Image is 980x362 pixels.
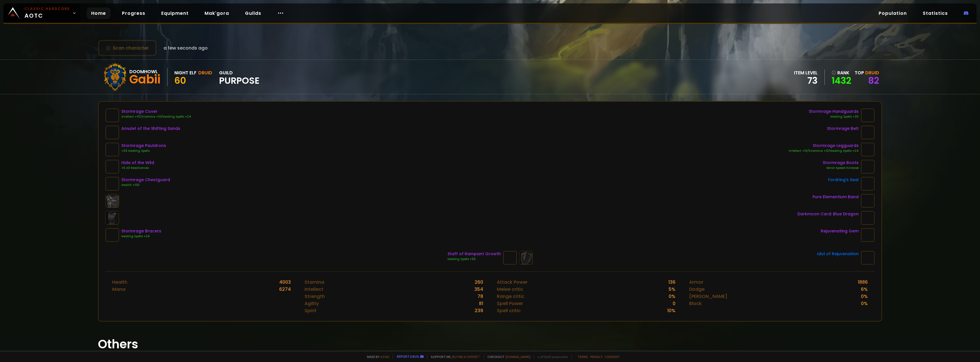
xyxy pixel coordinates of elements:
[364,355,389,359] span: Made by
[121,160,154,166] div: Hide of the Wild
[129,68,160,75] div: Doomhowl
[861,177,875,191] img: item-16058
[448,251,501,257] div: Staff of Rampant Growth
[667,307,675,314] div: 10 %
[809,114,859,119] div: Healing Spells +30
[861,251,875,265] img: item-22398
[121,183,170,187] div: Health +100
[427,355,480,359] span: Support me,
[817,251,859,257] div: Idol of Rejuvenation
[105,177,119,191] img: item-16897
[497,279,528,286] div: Attack Power
[129,75,160,84] div: Gabii
[105,109,119,122] img: item-16900
[865,69,879,76] span: Druid
[503,251,517,265] img: item-20581
[534,355,568,359] span: v. d752d5 - production
[198,69,212,76] div: Druid
[105,160,119,173] img: item-18510
[105,228,119,242] img: item-16904
[105,126,119,139] img: item-21507
[105,143,119,156] img: item-16902
[789,149,859,153] div: Intellect +10/Stamina +10/Healing Spells +24
[305,293,325,300] div: Strength
[577,355,588,359] a: Terms
[497,293,524,300] div: Range critic
[918,7,952,19] a: Statistics
[861,286,868,293] div: 6 %
[823,166,859,170] div: Minor Speed Increase
[121,228,161,234] div: Stormrage Bracers
[98,40,157,56] button: Scan character
[117,7,150,19] a: Progress
[689,300,702,307] div: Block
[689,279,703,286] div: Armor
[121,166,154,170] div: +5 All Resistances
[157,7,193,19] a: Equipment
[112,279,127,286] div: Health
[832,76,851,85] a: 1432
[861,194,875,208] img: item-19382
[24,6,70,11] small: Classic Hardcore
[861,160,875,173] img: item-16898
[121,177,170,183] div: Stormrage Chestguard
[24,6,70,20] span: AOTC
[240,7,266,19] a: Guilds
[794,69,818,76] div: item level
[861,109,875,122] img: item-16899
[3,3,80,23] a: Classic HardcoreAOTC
[497,300,523,307] div: Spell Power
[477,293,483,300] div: 78
[669,293,675,300] div: 0 %
[669,286,675,293] div: 5 %
[121,234,161,239] div: Healing Spells +24
[874,7,911,19] a: Population
[479,300,483,307] div: 81
[397,354,419,359] a: Report a bug
[821,228,859,234] div: Rejuvenating Gem
[87,7,111,19] a: Home
[279,279,291,286] div: 4003
[861,228,875,242] img: item-19395
[475,279,483,286] div: 260
[484,355,530,359] span: Checkout
[832,69,851,76] div: rank
[861,293,868,300] div: 0 %
[121,143,166,149] div: Stormrage Pauldrons
[673,300,675,307] div: 0
[474,286,483,293] div: 354
[497,286,523,293] div: Melee critic
[858,279,868,286] div: 1886
[174,74,186,87] span: 60
[452,355,480,359] a: Buy me a coffee
[121,114,191,119] div: Intellect +10/Stamina +10/Healing Spells +24
[812,194,859,200] div: Pure Elementium Band
[668,279,675,286] div: 136
[789,143,859,149] div: Stormrage Legguards
[868,74,879,87] a: 82
[861,143,875,156] img: item-16901
[121,109,191,114] div: Stormrage Cover
[121,126,180,132] div: Amulet of the Shifting Sands
[828,177,859,183] div: Fordring's Seal
[305,286,323,293] div: Intellect
[861,211,875,225] img: item-19288
[200,7,234,19] a: Mak'gora
[305,300,319,307] div: Agility
[164,44,208,52] span: a few seconds ago
[448,257,501,261] div: Healing Spells +55
[689,293,727,300] div: [PERSON_NAME]
[794,76,818,85] div: 73
[590,355,603,359] a: Privacy
[174,69,197,76] div: Night Elf
[121,149,166,153] div: +33 Healing Spells
[219,76,260,85] span: Purpose
[279,286,291,293] div: 6274
[823,160,859,166] div: Stormrage Boots
[305,279,324,286] div: Stamina
[797,211,859,217] div: Darkmoon Card: Blue Dragon
[475,307,483,314] div: 239
[861,300,868,307] div: 0 %
[861,126,875,139] img: item-16903
[809,109,859,114] div: Stormrage Handguards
